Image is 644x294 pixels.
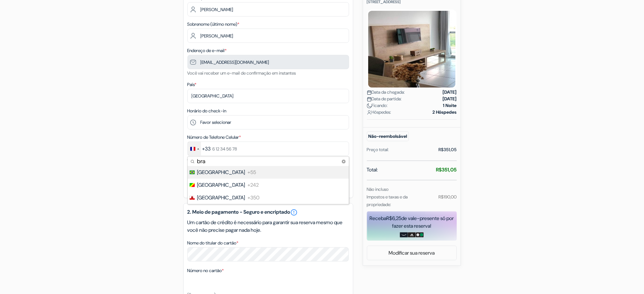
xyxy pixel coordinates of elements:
[248,181,259,189] span: +242
[187,240,239,246] label: Nome do titular do cartão
[188,157,349,166] input: Search
[443,102,457,109] strong: 1 Noite
[187,70,296,76] small: Você vai receber um e-mail de confirmação em instantes
[439,146,457,153] div: R$351,05
[367,110,372,115] img: user_icon.svg
[340,158,348,165] button: Clear search
[187,29,349,43] input: Insira o último nome
[197,194,245,202] span: [GEOGRAPHIC_DATA]
[290,209,298,216] a: error_outline
[367,89,405,96] span: Data da chegada:
[436,166,457,173] strong: R$351,05
[367,146,389,153] div: Preço total:
[187,55,349,69] input: Insira seu e-mail
[438,194,457,200] small: R$190,00
[400,232,408,237] img: amazon-card-no-text.png
[367,109,391,116] span: Hóspedes:
[443,96,457,102] strong: [DATE]
[187,81,197,88] label: País
[248,169,256,176] span: +55
[197,181,245,189] span: [GEOGRAPHIC_DATA]
[367,131,409,141] small: Não-reembolsável
[367,247,457,259] a: Modificar sua reserva
[416,232,424,237] img: uber-uber-eats-card.png
[367,166,378,174] span: Total:
[367,90,372,95] img: calendar.svg
[187,142,349,156] input: 6 12 34 56 78
[408,232,416,237] img: adidas-card.png
[367,96,402,102] span: Data de partida:
[187,47,227,54] label: Endereço de e-mail
[443,89,457,96] strong: [DATE]
[197,169,245,176] span: [GEOGRAPHIC_DATA]
[187,21,240,28] label: Sobrenome (último nome)
[387,215,402,222] span: R$6,25
[367,194,408,207] small: Impostos e taxas e da propriedade:
[187,134,241,141] label: Número de Telefone Celular
[248,194,260,202] span: +350
[188,166,349,204] ul: List of countries
[202,145,211,153] div: +33
[433,109,457,116] strong: 2 Hóspedes
[187,2,349,17] input: Insira o primeiro nome
[188,142,211,156] button: Change country, selected France (+33)
[367,186,389,192] small: Não incluso
[187,267,224,274] label: Número no cartão
[187,219,349,234] p: Um cartão de crédito é necessário para garantir sua reserva mesmo que você não precise pagar nada...
[367,102,388,109] span: Ficando:
[367,104,372,108] img: moon.svg
[187,108,227,114] label: Horário do check-in
[187,209,349,216] h5: 2. Meio de pagamento - Seguro e encriptado
[367,97,372,102] img: calendar.svg
[367,215,457,230] div: Receba de vale-presente só por fazer esta reserva!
